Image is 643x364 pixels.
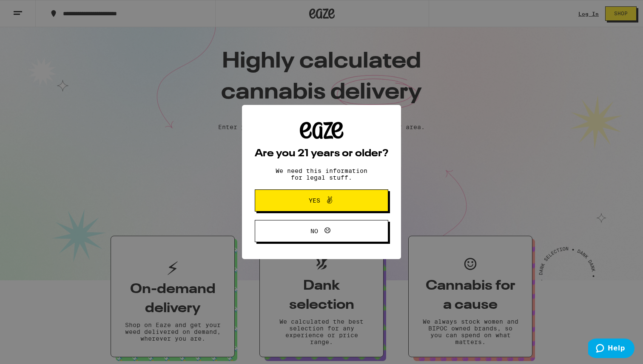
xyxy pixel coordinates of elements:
[588,339,634,360] iframe: Opens a widget where you can find more information
[255,149,388,159] h2: Are you 21 years or older?
[255,189,388,212] button: Yes
[309,198,320,203] span: Yes
[268,167,375,181] p: We need this information for legal stuff.
[310,228,318,234] span: No
[255,220,388,242] button: No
